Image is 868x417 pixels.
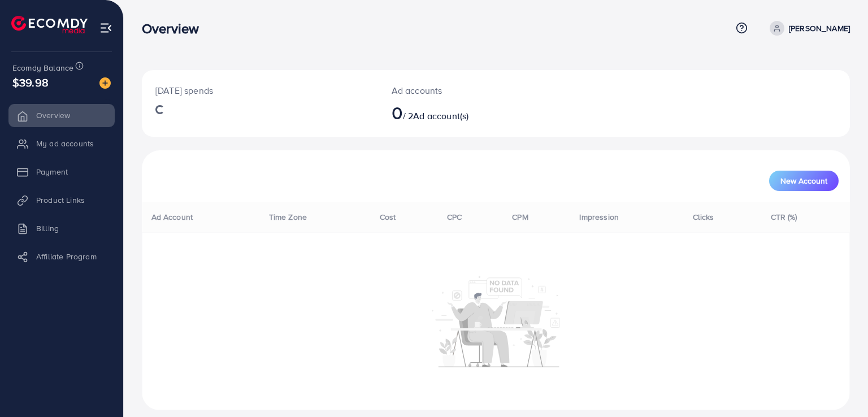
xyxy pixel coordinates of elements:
p: [PERSON_NAME] [789,21,850,35]
button: New Account [769,171,839,191]
img: menu [99,21,112,34]
span: 0 [392,99,403,125]
img: image [99,77,111,89]
span: $39.98 [12,74,49,90]
img: logo [11,16,88,33]
span: Ad account(s) [413,110,468,122]
p: Ad accounts [392,84,541,97]
p: [DATE] spends [155,84,364,97]
a: [PERSON_NAME] [765,21,850,36]
h3: Overview [142,20,208,37]
span: Ecomdy Balance [12,62,73,73]
span: New Account [780,177,827,185]
h2: / 2 [392,102,541,123]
